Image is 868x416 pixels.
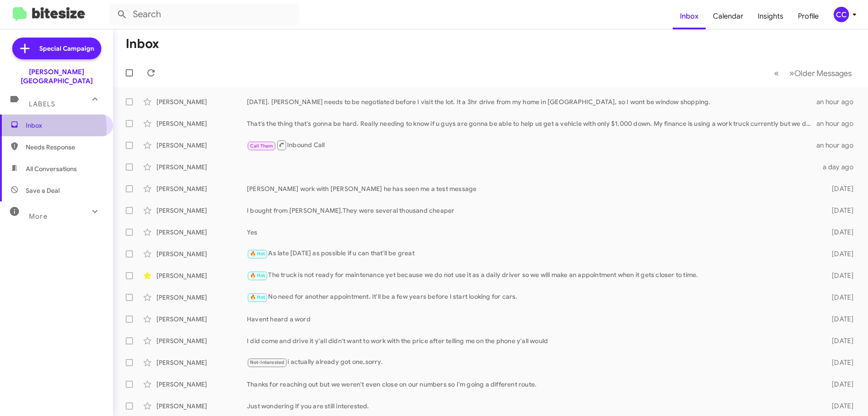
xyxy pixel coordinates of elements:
[247,228,817,237] div: Yes
[156,97,247,106] div: [PERSON_NAME]
[109,4,299,25] input: Search
[769,64,784,82] button: Previous
[816,97,861,106] div: an hour ago
[156,358,247,367] div: [PERSON_NAME]
[156,206,247,215] div: [PERSON_NAME]
[817,293,861,302] div: [DATE]
[156,402,247,411] div: [PERSON_NAME]
[156,184,247,193] div: [PERSON_NAME]
[250,143,274,149] span: Call Them
[817,315,861,324] div: [DATE]
[156,249,247,258] div: [PERSON_NAME]
[817,358,861,367] div: [DATE]
[247,357,817,368] div: i actually already got one,sorry.
[26,164,77,173] span: All Conversations
[156,141,247,150] div: [PERSON_NAME]
[156,163,247,172] div: [PERSON_NAME]
[817,271,861,280] div: [DATE]
[26,121,103,130] span: Inbox
[250,273,265,278] span: 🔥 Hot
[673,3,706,29] a: Inbox
[156,228,247,237] div: [PERSON_NAME]
[817,206,861,215] div: [DATE]
[247,270,817,281] div: The truck is not ready for maintenance yet because we do not use it as a daily driver so we will ...
[247,249,817,259] div: As late [DATE] as possible if u can that'll be great
[816,119,861,128] div: an hour ago
[156,380,247,389] div: [PERSON_NAME]
[39,44,94,53] span: Special Campaign
[817,249,861,258] div: [DATE]
[126,37,159,51] h1: Inbox
[247,315,817,324] div: Havent heard a word
[29,100,55,108] span: Labels
[156,119,247,128] div: [PERSON_NAME]
[250,251,265,257] span: 🔥 Hot
[817,336,861,345] div: [DATE]
[774,67,779,79] span: «
[156,315,247,324] div: [PERSON_NAME]
[29,212,47,220] span: More
[247,402,817,411] div: Just wondering if you are still interested.
[817,228,861,237] div: [DATE]
[26,186,60,195] span: Save a Deal
[769,64,857,82] nav: Page navigation example
[834,7,849,22] div: CC
[706,3,750,29] a: Calendar
[817,402,861,411] div: [DATE]
[247,292,817,302] div: No need for another appointment. It'll be a few years before I start looking for cars.
[247,206,817,215] div: I bought from [PERSON_NAME].They were several thousand cheaper
[791,3,826,29] a: Profile
[250,359,285,365] span: Not-Interested
[250,294,265,300] span: 🔥 Hot
[794,68,852,78] span: Older Messages
[816,141,861,150] div: an hour ago
[156,293,247,302] div: [PERSON_NAME]
[817,184,861,193] div: [DATE]
[247,119,816,128] div: That's the thing that's gonna be hard. Really needing to know if u guys are gonna be able to help...
[247,336,817,345] div: I did come and drive it y'all didn't want to work with the price after telling me on the phone y'...
[247,380,817,389] div: Thanks for reaching out but we weren't even close on our numbers so I'm going a different route.
[156,271,247,280] div: [PERSON_NAME]
[156,336,247,345] div: [PERSON_NAME]
[789,67,794,79] span: »
[817,163,861,172] div: a day ago
[12,38,101,59] a: Special Campaign
[750,3,791,29] a: Insights
[26,143,103,152] span: Needs Response
[247,139,816,151] div: Inbound Call
[247,184,817,193] div: [PERSON_NAME] work with [PERSON_NAME] he has seen me a test message
[247,97,816,106] div: [DATE]. [PERSON_NAME] needs to be negotiated before I visit the lot. It a 3hr drive from my home ...
[784,64,857,82] button: Next
[817,380,861,389] div: [DATE]
[826,7,858,22] button: CC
